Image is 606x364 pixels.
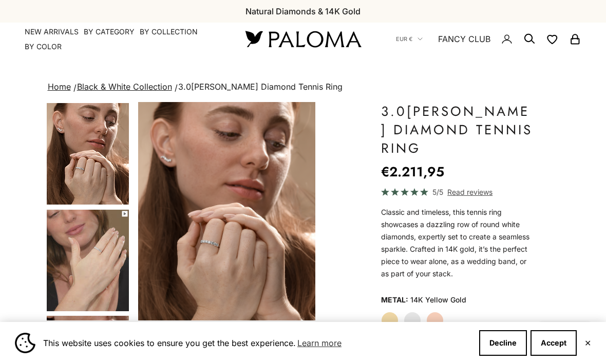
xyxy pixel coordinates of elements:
[138,102,315,320] img: #YellowGold #WhiteGold #RoseGold
[245,5,361,18] p: Natural Diamonds & 14K Gold
[381,161,444,182] sale-price: €2.211,95
[381,292,408,308] legend: Metal:
[396,34,423,44] button: EUR €
[46,209,130,312] button: Go to item 5
[43,335,471,351] span: This website uses cookies to ensure you get the best experience.
[381,102,535,157] h1: 3.0[PERSON_NAME] Diamond Tennis Ring
[140,27,198,37] summary: By Collection
[410,292,466,308] variant-option-value: 14K Yellow Gold
[178,82,343,92] span: 3.0[PERSON_NAME] Diamond Tennis Ring
[432,186,443,198] span: 5/5
[47,103,129,205] img: #YellowGold #WhiteGold #RoseGold
[25,42,62,52] summary: By Color
[47,210,129,311] img: #YellowGold #WhiteGold #RoseGold
[584,340,591,346] button: Close
[46,80,561,94] nav: breadcrumbs
[25,27,221,52] nav: Primary navigation
[138,102,315,320] div: Item 4 of 13
[381,186,535,198] a: 5/5 Read reviews
[25,27,79,37] a: NEW ARRIVALS
[438,32,490,46] a: FANCY CLUB
[15,333,35,353] img: Cookie banner
[296,335,343,351] a: Learn more
[381,206,535,280] p: Classic and timeless, this tennis ring showcases a dazzling row of round white diamonds, expertly...
[84,27,135,37] summary: By Category
[46,102,130,206] button: Go to item 4
[77,82,172,92] a: Black & White Collection
[396,23,581,55] nav: Secondary navigation
[396,34,412,44] span: EUR €
[479,330,527,356] button: Decline
[447,186,493,198] span: Read reviews
[531,330,577,356] button: Accept
[48,82,71,92] a: Home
